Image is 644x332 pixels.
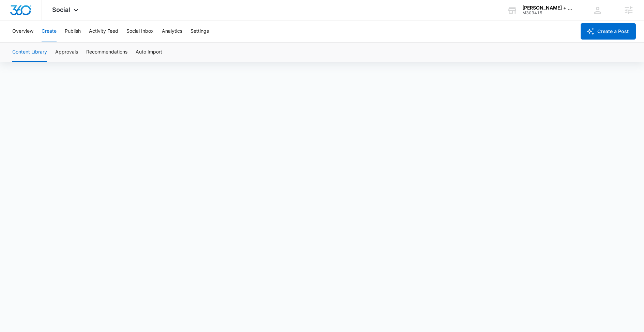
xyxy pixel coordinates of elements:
[12,20,33,42] button: Overview
[522,5,572,11] div: account name
[162,20,182,42] button: Analytics
[136,43,162,62] button: Auto Import
[52,6,70,13] span: Social
[65,20,81,42] button: Publish
[12,43,47,62] button: Content Library
[522,11,572,15] div: account id
[89,20,118,42] button: Activity Feed
[42,20,57,42] button: Create
[55,43,78,62] button: Approvals
[190,20,209,42] button: Settings
[86,43,127,62] button: Recommendations
[581,23,636,40] button: Create a Post
[126,20,154,42] button: Social Inbox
